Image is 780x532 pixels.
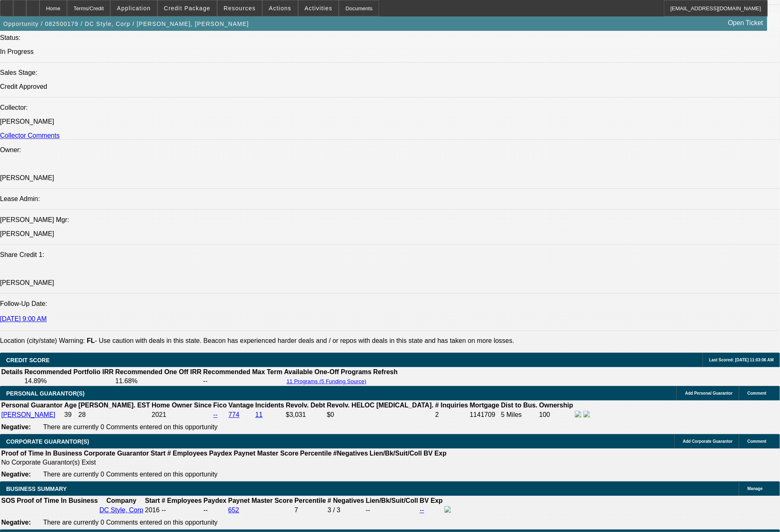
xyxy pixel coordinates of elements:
[539,410,574,419] td: 100
[78,410,150,419] td: 28
[501,410,538,419] td: 5 Miles
[366,506,419,515] td: --
[748,439,766,444] span: Comment
[255,402,284,409] b: Incidents
[152,411,167,418] span: 2021
[328,497,364,504] b: # Negatives
[87,337,514,344] label: - Use caution with deals in this state. Beacon has experienced harder deals and / or repos with d...
[333,450,368,457] b: #Negatives
[24,377,114,385] td: 14.89%
[1,402,62,409] b: Personal Guarantor
[203,506,227,515] td: --
[1,458,450,467] td: No Corporate Guarantor(s) Exist
[294,507,326,514] div: 7
[539,402,573,409] b: Ownership
[6,438,89,445] span: CORPORATE GUARANTOR(S)
[305,5,333,12] span: Activities
[284,378,369,385] button: 11 Programs (5 Funding Source)
[213,402,227,409] b: Fico
[79,402,150,409] b: [PERSON_NAME]. EST
[150,450,165,457] b: Start
[424,450,447,457] b: BV Exp
[43,519,218,526] span: There are currently 0 Comments entered on this opportunity
[228,507,239,513] a: 652
[420,497,443,504] b: BV Exp
[106,497,137,504] b: Company
[6,357,50,363] span: CREDIT SCORE
[164,5,211,12] span: Credit Package
[269,5,292,12] span: Actions
[229,411,240,418] a: 774
[1,411,56,418] a: [PERSON_NAME]
[228,497,293,504] b: Paynet Master Score
[1,519,31,526] b: Negative:
[1,497,16,505] th: SOS
[748,391,766,396] span: Comment
[327,402,434,409] b: Revolv. HELOC [MEDICAL_DATA].
[1,423,31,430] b: Negative:
[84,450,149,457] b: Corporate Guarantor
[203,377,283,385] td: --
[209,450,232,457] b: Paydex
[224,5,256,12] span: Resources
[213,411,218,418] a: --
[725,16,766,30] a: Open Ticket
[366,497,418,504] b: Lien/Bk/Suit/Coll
[64,402,76,409] b: Age
[167,450,208,457] b: # Employees
[370,450,422,457] b: Lien/Bk/Suit/Coll
[285,410,326,419] td: $3,031
[444,506,451,513] img: facebook-icon.png
[6,390,85,397] span: PERSONAL GUARANTOR(S)
[100,507,144,513] a: DC Style, Corp
[326,410,434,419] td: $0
[583,411,590,417] img: linkedin-icon.png
[204,497,227,504] b: Paydex
[748,486,763,491] span: Manage
[284,368,372,376] th: Available One-Off Programs
[299,0,339,16] button: Activities
[501,402,538,409] b: Dist to Bus.
[229,402,254,409] b: Vantage
[145,497,160,504] b: Start
[3,21,249,27] span: Opportunity / 082500179 / DC Style, Corp / [PERSON_NAME], [PERSON_NAME]
[420,507,424,513] a: --
[87,337,95,344] b: FL
[115,377,202,385] td: 11.68%
[470,402,500,409] b: Mortgage
[435,402,468,409] b: # Inquiries
[685,391,733,396] span: Add Personal Guarantor
[255,411,263,418] a: 11
[328,507,364,514] div: 3 / 3
[470,410,500,419] td: 1141709
[16,497,98,505] th: Proof of Time In Business
[158,0,217,16] button: Credit Package
[115,368,202,376] th: Recommended One Off IRR
[286,402,325,409] b: Revolv. Debt
[435,410,468,419] td: 2
[145,506,160,515] td: 2016
[218,0,262,16] button: Resources
[1,368,23,376] th: Details
[203,368,283,376] th: Recommended Max Term
[1,449,83,458] th: Proof of Time In Business
[683,439,733,444] span: Add Corporate Guarantor
[294,497,326,504] b: Percentile
[152,402,212,409] b: Home Owner Since
[373,368,398,376] th: Refresh
[117,5,150,12] span: Application
[263,0,298,16] button: Actions
[300,450,331,457] b: Percentile
[43,471,218,478] span: There are currently 0 Comments entered on this opportunity
[709,358,774,362] span: Last Scored: [DATE] 11:03:06 AM
[162,507,166,513] span: --
[43,423,218,430] span: There are currently 0 Comments entered on this opportunity
[234,450,299,457] b: Paynet Master Score
[1,471,31,478] b: Negative:
[24,368,114,376] th: Recommended Portfolio IRR
[162,497,202,504] b: # Employees
[64,410,77,419] td: 39
[111,0,157,16] button: Application
[575,411,581,417] img: facebook-icon.png
[6,486,67,492] span: BUSINESS SUMMARY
